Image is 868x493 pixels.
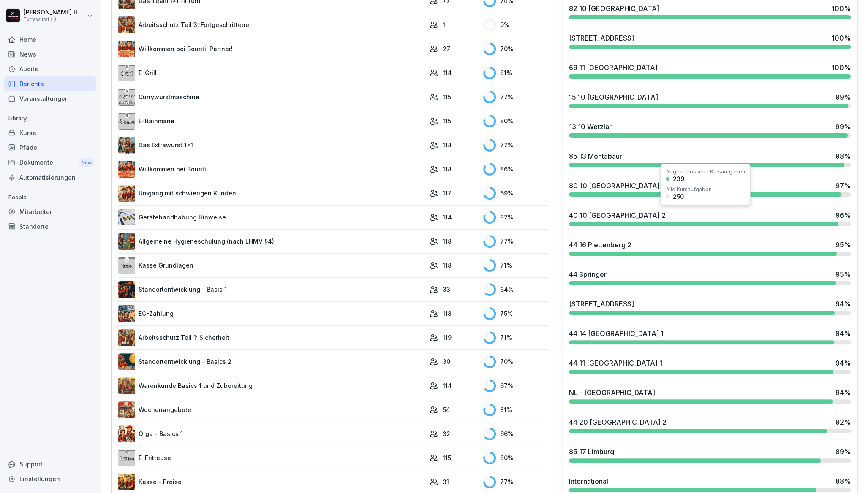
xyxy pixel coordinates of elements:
[118,401,425,418] a: Wochenangebote
[442,429,450,438] p: 32
[569,358,662,368] div: 44 11 [GEOGRAPHIC_DATA] 1
[118,401,135,418] img: mqa2pse67bvyq4okrjt087kc.png
[483,428,548,440] div: 66 %
[4,32,96,47] a: Home
[118,425,425,442] a: Orga - Basics 1
[442,141,451,149] p: 118
[832,33,851,43] div: 100 %
[442,92,451,101] p: 115
[566,207,854,230] a: 40 10 [GEOGRAPHIC_DATA] 296%
[442,453,451,462] p: 115
[4,125,96,140] a: Kurse
[118,329,135,346] img: qx750xixaoel1n9ufevnkd88.png
[566,118,854,141] a: 13 10 Wetzlar99%
[569,3,659,14] div: 82 10 [GEOGRAPHIC_DATA]
[118,209,135,226] img: xlnbv180v6a93qv3fe9855xs.png
[566,443,854,466] a: 85 17 Limburg89%
[118,305,135,322] img: d5cfgpd1zv2dte7cvkgkhd65.png
[569,269,607,279] div: 44 Springer
[569,33,634,43] div: [STREET_ADDRESS]
[442,381,452,390] p: 114
[4,155,96,171] div: Dokumente
[4,91,96,106] a: Veranstaltungen
[442,477,449,486] p: 31
[442,261,451,270] p: 118
[566,355,854,377] a: 44 11 [GEOGRAPHIC_DATA] 194%
[666,187,711,192] div: Alle Kursaufgaben
[118,113,425,130] a: E-Bainmarie
[666,169,745,174] div: Abgeschlossene Kursaufgaben
[4,62,96,76] a: Audits
[118,161,425,178] a: Willkommen bei Bounti!
[118,329,425,346] a: Arbeitsschutz Teil 1: Sicherheit
[118,305,425,322] a: EC-Zahlung
[118,89,135,106] img: cu08xii4jdgf9chxg37vsk5k.png
[566,59,854,82] a: 69 11 [GEOGRAPHIC_DATA]100%
[569,151,622,161] div: 85 13 Montabaur
[118,65,135,81] img: w8sjs9wncpfexhhxi3q20dj5.png
[483,19,548,31] div: 0 %
[4,204,96,219] a: Mitarbeiter
[569,240,631,250] div: 44 16 Plettenberg 2
[4,219,96,234] a: Standorte
[566,148,854,171] a: 85 13 Montabaur98%
[483,235,548,248] div: 77 %
[442,189,451,198] p: 117
[4,191,96,204] p: People
[442,116,451,125] p: 115
[569,210,666,220] div: 40 10 [GEOGRAPHIC_DATA] 2
[483,307,548,320] div: 75 %
[835,387,851,398] div: 94 %
[442,44,450,53] p: 27
[118,257,425,274] a: Kasse Grundlagen
[569,299,634,309] div: [STREET_ADDRESS]
[835,181,851,191] div: 97 %
[4,76,96,91] a: Berichte
[835,447,851,457] div: 89 %
[483,452,548,464] div: 80 %
[566,414,854,436] a: 44 20 [GEOGRAPHIC_DATA] 292%
[569,62,658,73] div: 69 11 [GEOGRAPHIC_DATA]
[442,405,450,414] p: 54
[79,158,94,168] div: New
[118,209,425,226] a: Gerätehandhabung Hinweise
[118,233,425,250] a: Allgemeine Hygieneschulung (nach LHMV §4)
[118,377,135,394] img: yluj59lh0mqv2mgkyrd29ky4.png
[483,283,548,296] div: 64 %
[118,161,135,178] img: l0t1kiepw81he68sfni2k7ou.png
[566,89,854,111] a: 15 10 [GEOGRAPHIC_DATA]99%
[118,257,135,274] img: a0m7f85hpourwsdu9f1j3y50.png
[4,471,96,486] div: Einstellungen
[118,353,135,370] img: h3jun0gc3e5ikqex4arvhlgt.png
[118,185,135,202] img: jgm4tx9klr2sq8gcehex1zc6.png
[4,457,96,471] div: Support
[832,62,851,73] div: 100 %
[118,233,135,250] img: klurrgr59uggmkn8zp4d2w2g.png
[835,476,851,486] div: 88 %
[118,16,425,33] a: Arbeitsschutz Teil 3: Fortgeschrittene
[835,122,851,132] div: 99 %
[569,181,660,191] div: 80 10 [GEOGRAPHIC_DATA]
[483,211,548,224] div: 82 %
[118,137,135,154] img: bvd31u6mkesr7vmkpkn0ga3w.png
[569,387,655,398] div: NL - [GEOGRAPHIC_DATA]
[566,266,854,289] a: 44 Springer95%
[835,92,851,102] div: 99 %
[835,210,851,220] div: 96 %
[483,259,548,272] div: 71 %
[835,151,851,161] div: 98 %
[569,447,614,457] div: 85 17 Limburg
[4,47,96,62] a: News
[483,476,548,488] div: 77 %
[4,112,96,125] p: Library
[442,333,451,342] p: 119
[442,20,445,29] p: 1
[566,30,854,52] a: [STREET_ADDRESS]100%
[569,476,608,486] div: International
[835,240,851,250] div: 95 %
